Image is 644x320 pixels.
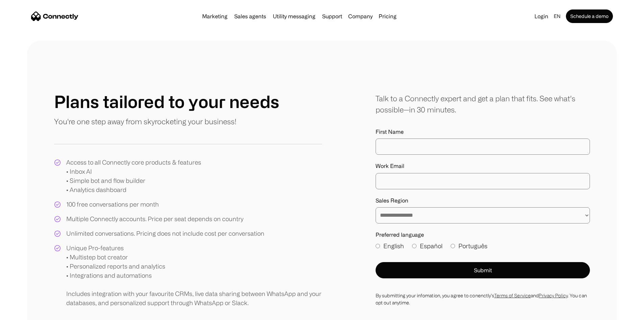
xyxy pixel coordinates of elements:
label: First Name [376,129,590,135]
input: English [376,244,380,248]
p: You're one step away from skyrocketing your business! [54,116,236,127]
div: en [554,12,560,21]
h1: Plans tailored to your needs [54,91,279,112]
label: Português [451,241,487,251]
button: Submit [376,262,590,278]
div: Access to all Connectly core products & features • Inbox AI • Simple bot and flow builder • Analy... [66,158,201,194]
div: 100 free conversations per month [66,200,159,209]
a: Schedule a demo [566,9,613,23]
div: Company [346,12,375,21]
div: Unique Pro-features • Multistep bot creator • Personalized reports and analytics • Integrations a... [66,243,322,307]
label: Work Email [376,163,590,169]
div: Multiple Connectly accounts. Price per seat depends on country [66,214,243,223]
a: Pricing [376,14,399,19]
label: Preferred language [376,232,590,238]
input: Español [412,244,416,248]
a: Marketing [199,14,230,19]
label: Sales Region [376,197,590,204]
label: Español [412,241,443,251]
a: Support [319,14,345,19]
a: Utility messaging [270,14,318,19]
a: Terms of Service [494,293,531,298]
div: Unlimited conversations. Pricing does not include cost per conversation [66,229,264,238]
div: By submitting your infomation, you agree to conenctly’s and . You can opt out anytime. [376,292,590,306]
label: English [376,241,404,251]
div: en [551,12,565,21]
div: Company [348,12,373,21]
ul: Language list [14,308,41,318]
aside: Language selected: English [7,307,41,318]
a: Privacy Policy [539,293,567,298]
a: Sales agents [232,14,269,19]
div: Talk to a Connectly expert and get a plan that fits. See what’s possible—in 30 minutes. [376,93,590,115]
a: Login [532,12,551,21]
a: home [31,11,78,21]
input: Português [451,244,455,248]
